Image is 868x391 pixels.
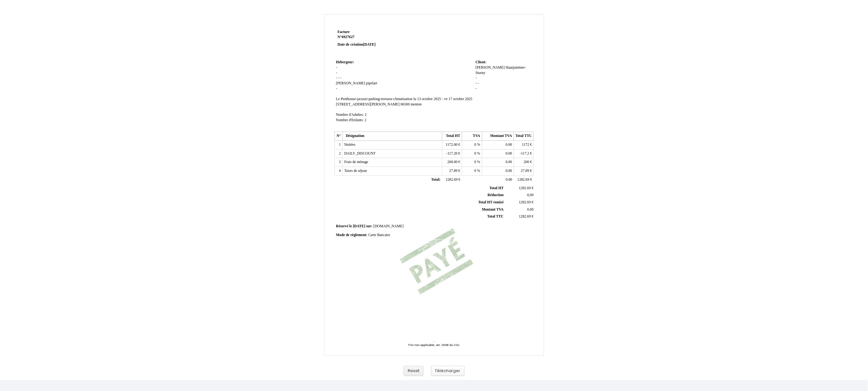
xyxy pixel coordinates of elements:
[336,102,400,106] span: [STREET_ADDRESS][PERSON_NAME]
[366,224,373,228] span: sur:
[449,169,457,173] span: 27.89
[336,233,368,237] span: Mode de règlement:
[336,113,364,117] span: Nombre d'Adultes:
[336,60,354,64] span: Hebergeur:
[514,158,534,167] td: €
[506,169,512,173] span: 0.00
[489,186,504,190] span: Total HT
[482,207,504,212] span: Montant TVA
[505,213,535,220] td: €
[442,132,462,141] th: Total HT
[478,81,479,85] span: -
[365,118,367,122] span: 2
[514,149,534,158] td: €
[462,167,482,176] td: %
[476,81,477,85] span: -
[338,76,339,80] span: -
[524,160,529,164] span: 200
[365,113,367,117] span: 2
[353,224,365,228] span: [DATE]
[404,366,423,376] button: Reset
[514,141,534,150] td: €
[342,132,442,141] th: Désignation
[442,175,462,184] td: €
[431,178,440,182] span: Total:
[336,118,364,122] span: Nombre d'Enfants:
[506,160,512,164] span: 0.00
[462,141,482,150] td: %
[476,65,505,70] span: [PERSON_NAME]
[476,65,526,75] span: Haarpaintner-Sturny
[476,76,477,80] span: -
[338,30,350,34] span: Facture
[342,35,355,39] span: 6927627
[408,343,460,347] span: TVA non applicable, art. 293B du CGI.
[519,186,531,190] span: 1282.69
[338,42,376,47] strong: Date de création
[434,340,434,343] span: -
[478,200,504,204] span: Total HT remisé
[401,102,410,106] span: 06500
[462,158,482,167] td: %
[505,185,535,192] td: €
[411,102,422,106] span: menton
[336,71,337,75] span: -
[527,193,533,197] span: 0,00
[336,87,337,91] span: -
[335,132,342,141] th: N°
[514,132,534,141] th: Total TTC
[527,207,533,212] span: 0.00
[338,35,413,40] strong: N°
[344,160,368,164] span: Frais de ménage
[474,143,476,147] span: 0
[514,167,534,176] td: €
[474,169,476,173] span: 0
[506,143,512,147] span: 0.00
[506,151,512,156] span: 0.00
[476,87,477,91] span: -
[336,76,337,80] span: -
[506,178,512,182] span: 0.00
[335,141,342,150] td: 1
[442,167,462,176] td: €
[446,151,458,156] span: -117.20
[519,214,531,218] span: 1282.69
[446,143,458,147] span: 1172.00
[442,158,462,167] td: €
[374,224,404,228] span: [DOMAIN_NAME]
[336,81,365,85] span: [PERSON_NAME]
[368,233,390,237] span: Carte Bancaire
[522,143,529,147] span: 1172
[336,224,352,228] span: Réservé le
[514,175,534,184] td: €
[413,97,472,101] span: lu 13 octobre 2025 - ve 17 octobre 2025
[344,151,376,156] span: DAILY_DISCOUNT
[366,81,377,85] span: pipelart
[517,178,529,182] span: 1282.69
[363,42,375,47] span: [DATE]
[521,169,529,173] span: 27.89
[340,76,341,80] span: -
[335,149,342,158] td: 2
[476,60,486,64] span: Client:
[447,160,457,164] span: 200.00
[344,169,367,173] span: Taxes de séjour
[462,149,482,158] td: %
[344,143,356,147] span: Nuitées
[462,132,482,141] th: TVA
[442,141,462,150] td: €
[442,149,462,158] td: €
[431,366,465,376] button: Télécharger
[335,167,342,176] td: 4
[520,151,529,156] span: -117.2
[336,65,337,70] span: -
[482,132,514,141] th: Montant TVA
[505,199,535,206] td: €
[446,178,458,182] span: 1282.69
[474,151,476,156] span: 0
[474,160,476,164] span: 0
[335,158,342,167] td: 3
[336,97,413,101] span: Le Penthouse-jacuzzi-parking-terrasse-climatisation
[488,193,504,197] span: Réduction
[519,200,531,204] span: 1282.69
